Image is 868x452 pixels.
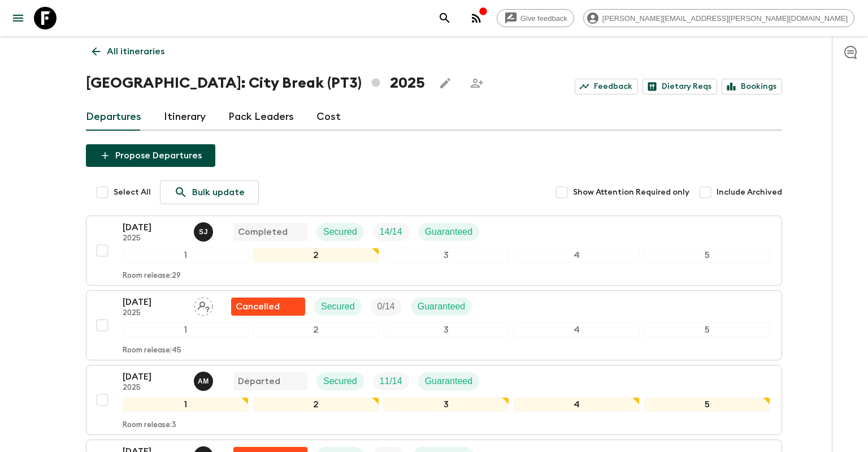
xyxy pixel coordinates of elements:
a: Bulk update [160,180,259,204]
p: [DATE] [123,221,185,234]
div: 4 [514,322,640,337]
button: [DATE]2025Ana Margarida MouraDepartedSecuredTrip FillGuaranteed12345Room release:3 [86,365,782,435]
p: Secured [323,374,357,388]
button: Propose Departures [86,144,215,167]
p: 2025 [123,234,185,243]
p: 0 / 14 [377,300,395,313]
div: 5 [644,322,770,337]
a: Itinerary [164,104,206,131]
div: Secured [316,372,364,390]
p: Room release: 29 [123,272,181,281]
div: 2 [253,397,379,412]
p: Room release: 3 [123,421,176,430]
button: search adventures [433,7,456,29]
p: 2025 [123,309,185,318]
button: [DATE]2025Sónia JustoCompletedSecuredTrip FillGuaranteed12345Room release:29 [86,216,782,286]
div: Trip Fill [373,372,409,390]
button: Edit this itinerary [434,72,457,94]
span: Show Attention Required only [573,187,689,198]
div: 4 [514,248,640,262]
p: 2025 [123,384,185,393]
span: Share this itinerary [466,72,488,94]
p: 11 / 14 [380,374,402,388]
p: Guaranteed [425,374,473,388]
button: menu [7,7,29,29]
span: Give feedback [514,14,574,23]
span: Select All [114,187,151,198]
a: Bookings [722,79,782,94]
h1: [GEOGRAPHIC_DATA]: City Break (PT3) 2025 [86,72,425,94]
span: Include Archived [717,187,782,198]
a: Cost [316,104,341,131]
a: Feedback [575,79,638,94]
div: 3 [384,397,510,412]
div: 1 [123,322,249,337]
div: 3 [384,248,510,262]
div: 4 [514,397,640,412]
a: Give feedback [497,9,574,27]
a: Departures [86,104,141,131]
p: Guaranteed [418,300,466,313]
div: [PERSON_NAME][EMAIL_ADDRESS][PERSON_NAME][DOMAIN_NAME] [583,9,854,27]
p: 14 / 14 [380,225,402,239]
p: [DATE] [123,370,185,384]
span: Ana Margarida Moura [194,375,215,384]
p: Room release: 45 [123,346,181,355]
a: All itineraries [86,40,171,63]
p: All itineraries [107,45,164,58]
div: 3 [384,322,510,337]
div: Trip Fill [373,223,409,241]
button: [DATE]2025Assign pack leaderFlash Pack cancellationSecuredTrip FillGuaranteed12345Room release:45 [86,290,782,360]
div: Trip Fill [371,298,402,316]
p: Cancelled [236,300,280,313]
a: Dietary Reqs [643,79,717,94]
p: Guaranteed [425,225,473,239]
p: Completed [238,225,288,239]
p: Departed [238,374,280,388]
span: [PERSON_NAME][EMAIL_ADDRESS][PERSON_NAME][DOMAIN_NAME] [596,14,854,23]
div: Flash Pack cancellation [231,298,305,316]
div: 1 [123,248,249,262]
span: Sónia Justo [194,226,215,235]
div: 1 [123,397,249,412]
span: Assign pack leader [194,300,213,309]
p: Bulk update [192,186,245,199]
p: [DATE] [123,295,185,309]
div: 5 [644,248,770,262]
a: Pack Leaders [228,104,294,131]
div: 5 [644,397,770,412]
